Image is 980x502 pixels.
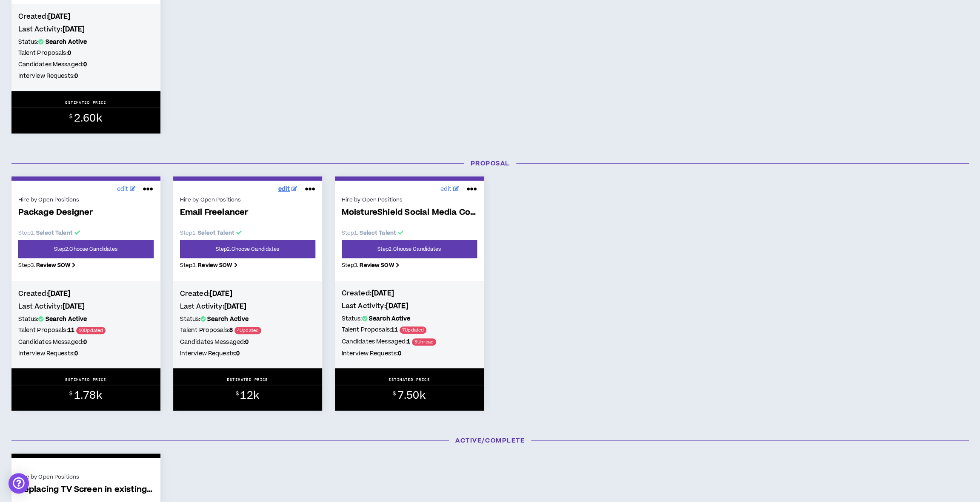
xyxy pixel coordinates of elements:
[440,185,452,194] span: edit
[278,185,290,194] span: edit
[342,289,477,298] h4: Created:
[68,326,74,335] b: 11
[18,349,154,358] h5: Interview Requests:
[18,261,154,269] p: Step 3 .
[276,183,300,196] a: edit
[342,229,477,237] p: Step 1 .
[74,111,102,126] span: 2.60k
[115,183,138,196] a: edit
[180,196,315,204] div: Hire by Open Positions
[18,208,154,218] span: Package Designer
[48,289,71,298] b: [DATE]
[18,48,154,58] h5: Talent Proposals:
[69,390,72,397] sup: $
[412,338,436,346] span: 3 Unread
[386,301,409,311] b: [DATE]
[398,349,401,358] b: 0
[207,315,249,323] b: Search Active
[180,261,315,269] p: Step 3 .
[245,338,249,346] b: 0
[180,302,315,311] h4: Last Activity:
[18,71,154,81] h5: Interview Requests:
[18,25,154,34] h4: Last Activity:
[68,49,71,57] b: 0
[391,326,398,334] b: 11
[18,60,154,69] h5: Candidates Messaged:
[342,325,477,335] h5: Talent Proposals:
[83,60,87,69] b: 0
[210,289,232,298] b: [DATE]
[407,338,410,346] b: 1
[234,327,261,334] span: 4 Updated
[397,388,426,403] span: 7.50k
[18,289,154,298] h4: Created:
[18,37,154,47] h5: Status:
[240,388,259,403] span: 12k
[389,377,430,382] p: ESTIMATED PRICE
[438,183,462,196] a: edit
[198,229,234,237] b: Select Talent
[9,473,29,493] div: Open Intercom Messenger
[369,315,411,323] b: Search Active
[360,261,394,269] b: Review SOW
[18,240,154,258] a: Step2.Choose Candidates
[342,240,477,258] a: Step2.Choose Candidates
[5,159,975,168] h3: Proposal
[180,240,315,258] a: Step2.Choose Candidates
[180,208,315,218] span: Email Freelancer
[74,349,78,358] b: 0
[342,349,477,358] h5: Interview Requests:
[400,326,426,334] span: 7 Updated
[74,72,78,80] b: 0
[48,12,71,21] b: [DATE]
[229,326,233,335] b: 8
[18,229,154,237] p: Step 1 .
[393,390,396,397] sup: $
[18,196,154,204] div: Hire by Open Positions
[342,196,477,204] div: Hire by Open Positions
[360,229,396,237] b: Select Talent
[342,337,477,347] h5: Candidates Messaged:
[117,185,129,194] span: edit
[342,208,477,218] span: MoistureShield Social Media Content Creation
[63,25,85,34] b: [DATE]
[180,289,315,298] h4: Created:
[65,100,106,105] p: ESTIMATED PRICE
[18,485,154,495] span: Replacing TV Screen in existing Video Asset
[18,302,154,311] h4: Last Activity:
[198,261,232,269] b: Review SOW
[224,302,247,311] b: [DATE]
[180,315,315,324] h5: Status:
[5,436,975,445] h3: Active/Complete
[342,261,477,269] p: Step 3 .
[69,113,72,120] sup: $
[371,289,394,298] b: [DATE]
[76,327,106,334] span: 10 Updated
[180,349,315,358] h5: Interview Requests:
[180,338,315,347] h5: Candidates Messaged:
[342,301,477,311] h4: Last Activity:
[180,326,315,335] h5: Talent Proposals:
[63,302,85,311] b: [DATE]
[18,326,154,335] h5: Talent Proposals:
[18,12,154,21] h4: Created:
[342,314,477,323] h5: Status:
[83,338,87,346] b: 0
[18,473,154,481] div: Hire by Open Positions
[236,390,239,397] sup: $
[46,38,87,46] b: Search Active
[227,377,268,382] p: ESTIMATED PRICE
[18,315,154,324] h5: Status:
[236,349,240,358] b: 0
[36,229,73,237] b: Select Talent
[46,315,87,323] b: Search Active
[36,261,70,269] b: Review SOW
[18,338,154,347] h5: Candidates Messaged:
[180,229,315,237] p: Step 1 .
[74,388,102,403] span: 1.78k
[65,377,106,382] p: ESTIMATED PRICE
